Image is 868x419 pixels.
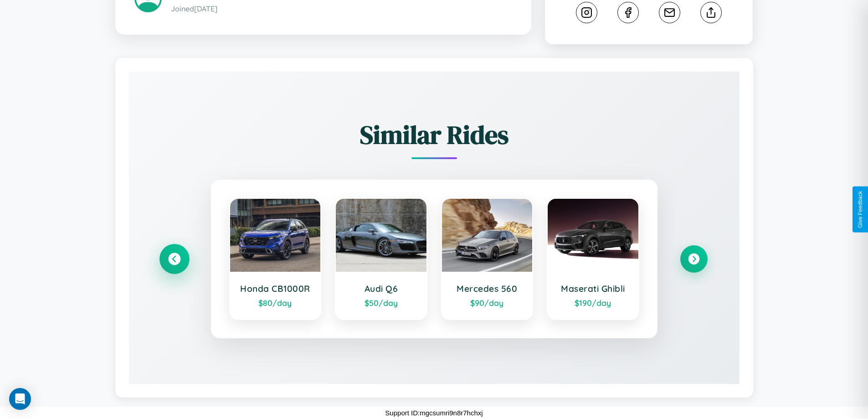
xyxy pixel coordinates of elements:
[161,117,708,152] h2: Similar Rides
[9,388,31,410] div: Open Intercom Messenger
[547,198,639,320] a: Maserati Ghibli$190/day
[385,407,483,419] p: Support ID: mgcsumri9n8r7hchxj
[451,298,524,308] div: $ 90 /day
[857,191,863,228] div: Give Feedback
[345,283,417,294] h3: Audi Q6
[335,198,427,320] a: Audi Q6$50/day
[171,2,512,16] p: Joined [DATE]
[345,298,417,308] div: $ 50 /day
[441,198,534,320] a: Mercedes 560$90/day
[239,298,312,308] div: $ 80 /day
[229,198,322,320] a: Honda CB1000R$80/day
[451,283,524,294] h3: Mercedes 560
[557,298,629,308] div: $ 190 /day
[557,283,629,294] h3: Maserati Ghibli
[239,283,312,294] h3: Honda CB1000R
